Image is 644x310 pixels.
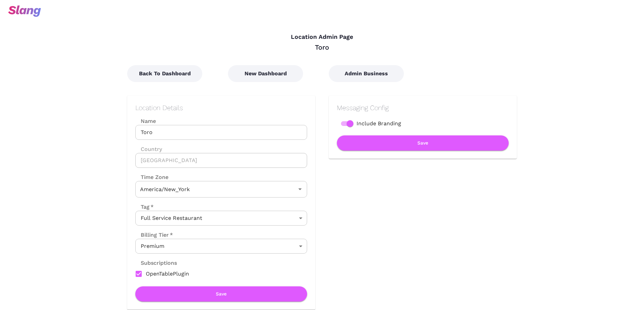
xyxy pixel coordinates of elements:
span: OpenTablePlugin [146,270,189,278]
button: Back To Dashboard [127,65,202,82]
label: Subscriptions [135,259,177,267]
div: Premium [135,239,307,254]
h4: Location Admin Page [127,33,517,41]
button: Save [135,286,307,302]
label: Tag [135,203,154,211]
img: svg+xml;base64,PHN2ZyB3aWR0aD0iOTciIGhlaWdodD0iMzQiIHZpZXdCb3g9IjAgMCA5NyAzNCIgZmlsbD0ibm9uZSIgeG... [8,5,41,17]
a: Back To Dashboard [127,70,202,77]
div: Full Service Restaurant [135,211,307,226]
label: Country [135,145,307,153]
button: Open [295,184,305,194]
label: Time Zone [135,173,307,181]
a: Admin Business [329,70,404,77]
span: Include Branding [356,120,401,128]
div: Toro [127,43,517,52]
button: Admin Business [329,65,404,82]
button: New Dashboard [228,65,303,82]
label: Name [135,117,307,125]
h2: Messaging Config [337,104,509,112]
button: Save [337,135,509,151]
a: New Dashboard [228,70,303,77]
label: Billing Tier [135,231,173,239]
h2: Location Details [135,104,307,112]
